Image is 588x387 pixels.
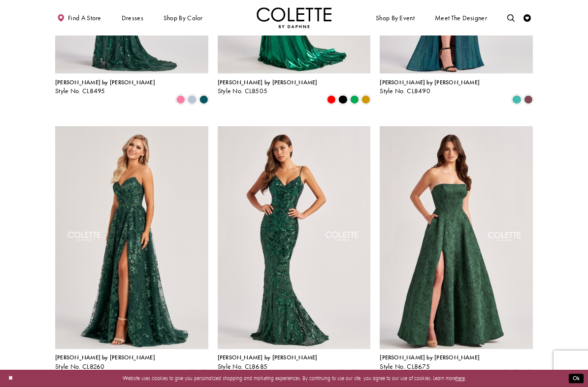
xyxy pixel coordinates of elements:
[54,373,534,383] p: Website uses cookies to give you personalized shopping and marketing experiences. By continuing t...
[55,7,103,28] a: Find a store
[55,353,155,361] span: [PERSON_NAME] by [PERSON_NAME]
[55,354,155,370] div: Colette by Daphne Style No. CL8260
[55,126,208,349] a: Visit Colette by Daphne Style No. CL8260 Page
[218,87,268,95] span: Style No. CL8505
[435,14,487,22] span: Meet the designer
[218,79,318,95] div: Colette by Daphne Style No. CL8505
[218,126,371,349] a: Visit Colette by Daphne Style No. CL8685 Page
[327,95,336,104] i: Red
[456,375,465,382] a: here
[55,79,155,95] div: Colette by Daphne Style No. CL8495
[55,87,105,95] span: Style No. CL8495
[257,7,331,28] a: Visit Home Page
[569,374,584,383] button: Submit Dialog
[380,353,480,361] span: [PERSON_NAME] by [PERSON_NAME]
[55,362,105,371] span: Style No. CL8260
[199,95,208,104] i: Spruce
[176,95,185,104] i: Cotton Candy
[380,79,480,95] div: Colette by Daphne Style No. CL8490
[163,14,203,22] span: Shop by color
[380,78,480,86] span: [PERSON_NAME] by [PERSON_NAME]
[380,126,533,349] a: Visit Colette by Daphne Style No. CL8675 Page
[218,354,318,370] div: Colette by Daphne Style No. CL8685
[524,95,533,104] i: Sunset
[4,372,17,385] button: Close Dialog
[120,7,145,28] span: Dresses
[68,14,101,22] span: Find a store
[505,7,517,28] a: Toggle search
[122,14,143,22] span: Dresses
[55,78,155,86] span: [PERSON_NAME] by [PERSON_NAME]
[380,362,430,371] span: Style No. CL8675
[380,87,430,95] span: Style No. CL8490
[376,14,415,22] span: Shop By Event
[380,354,480,370] div: Colette by Daphne Style No. CL8675
[257,7,331,28] img: Colette by Daphne
[433,7,489,28] a: Meet the designer
[522,7,533,28] a: Check Wishlist
[350,95,359,104] i: Emerald
[218,78,318,86] span: [PERSON_NAME] by [PERSON_NAME]
[218,362,268,371] span: Style No. CL8685
[162,7,204,28] span: Shop by color
[374,7,416,28] span: Shop By Event
[218,353,318,361] span: [PERSON_NAME] by [PERSON_NAME]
